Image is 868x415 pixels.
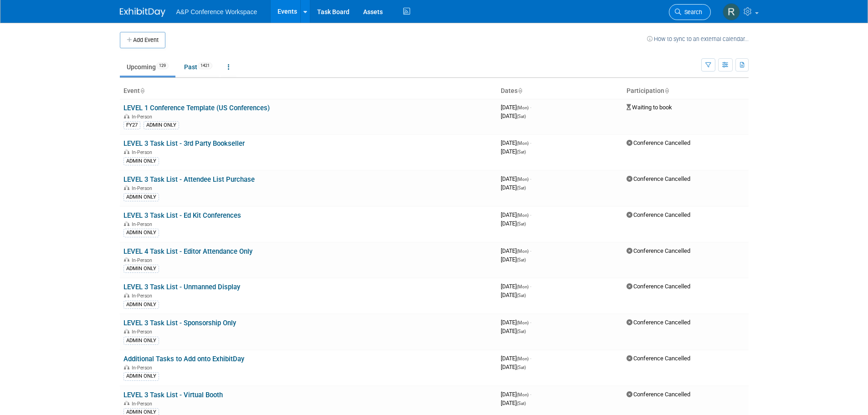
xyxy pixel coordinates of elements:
[627,247,690,254] span: Conference Cancelled
[723,3,740,20] img: Rachel Moore
[124,114,129,118] img: In-Person Event
[132,365,155,371] span: In-Person
[123,157,159,165] div: ADMIN ONLY
[501,391,531,398] span: [DATE]
[517,185,526,190] span: (Sat)
[517,329,526,334] span: (Sat)
[177,58,219,76] a: Past1421
[140,87,144,94] a: Sort by Event Name
[530,283,531,290] span: -
[124,257,129,262] img: In-Person Event
[664,87,669,94] a: Sort by Participation Type
[517,293,526,298] span: (Sat)
[501,104,531,111] span: [DATE]
[517,105,529,110] span: (Mon)
[530,139,531,146] span: -
[517,284,529,289] span: (Mon)
[123,265,159,273] div: ADMIN ONLY
[124,221,129,226] img: In-Person Event
[518,87,522,94] a: Sort by Start Date
[501,148,526,155] span: [DATE]
[123,211,241,220] a: LEVEL 3 Task List - Ed Kit Conferences
[124,293,129,297] img: In-Person Event
[124,401,129,405] img: In-Person Event
[124,185,129,190] img: In-Person Event
[123,337,159,345] div: ADMIN ONLY
[120,58,175,76] a: Upcoming129
[120,32,165,48] button: Add Event
[530,175,531,182] span: -
[530,247,531,254] span: -
[501,256,526,263] span: [DATE]
[627,319,690,326] span: Conference Cancelled
[627,355,690,362] span: Conference Cancelled
[123,301,159,309] div: ADMIN ONLY
[517,177,529,182] span: (Mon)
[627,211,690,218] span: Conference Cancelled
[517,221,526,226] span: (Sat)
[132,149,155,155] span: In-Person
[501,175,531,182] span: [DATE]
[681,9,702,15] span: Search
[627,139,690,146] span: Conference Cancelled
[501,220,526,227] span: [DATE]
[123,247,252,256] a: LEVEL 4 Task List - Editor Attendance Only
[627,283,690,290] span: Conference Cancelled
[132,114,155,120] span: In-Person
[627,391,690,398] span: Conference Cancelled
[156,62,169,69] span: 129
[132,257,155,263] span: In-Person
[123,391,223,399] a: LEVEL 3 Task List - Virtual Booth
[501,139,531,146] span: [DATE]
[501,113,526,119] span: [DATE]
[627,104,672,111] span: Waiting to book
[517,257,526,262] span: (Sat)
[123,372,159,380] div: ADMIN ONLY
[517,141,529,146] span: (Mon)
[120,83,497,99] th: Event
[517,401,526,406] span: (Sat)
[501,319,531,326] span: [DATE]
[501,247,531,254] span: [DATE]
[132,401,155,407] span: In-Person
[123,104,270,112] a: LEVEL 1 Conference Template (US Conferences)
[501,328,526,334] span: [DATE]
[517,114,526,119] span: (Sat)
[501,400,526,406] span: [DATE]
[517,149,526,154] span: (Sat)
[530,391,531,398] span: -
[517,213,529,218] span: (Mon)
[623,83,749,99] th: Participation
[517,356,529,361] span: (Mon)
[530,211,531,218] span: -
[123,319,236,327] a: LEVEL 3 Task List - Sponsorship Only
[120,8,165,17] img: ExhibitDay
[132,221,155,227] span: In-Person
[132,185,155,191] span: In-Person
[517,365,526,370] span: (Sat)
[517,249,529,254] span: (Mon)
[497,83,623,99] th: Dates
[132,329,155,335] span: In-Person
[627,175,690,182] span: Conference Cancelled
[530,319,531,326] span: -
[647,36,749,42] a: How to sync to an external calendar...
[124,149,129,154] img: In-Person Event
[123,193,159,201] div: ADMIN ONLY
[123,355,244,363] a: Additional Tasks to Add onto ExhibitDay
[124,365,129,369] img: In-Person Event
[144,121,179,129] div: ADMIN ONLY
[530,104,531,111] span: -
[501,292,526,298] span: [DATE]
[123,139,245,148] a: LEVEL 3 Task List - 3rd Party Bookseller
[198,62,212,69] span: 1421
[176,8,257,15] span: A&P Conference Workspace
[132,293,155,299] span: In-Person
[123,229,159,237] div: ADMIN ONLY
[123,121,140,129] div: FY27
[124,329,129,333] img: In-Person Event
[501,211,531,218] span: [DATE]
[517,392,529,397] span: (Mon)
[517,320,529,325] span: (Mon)
[530,355,531,362] span: -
